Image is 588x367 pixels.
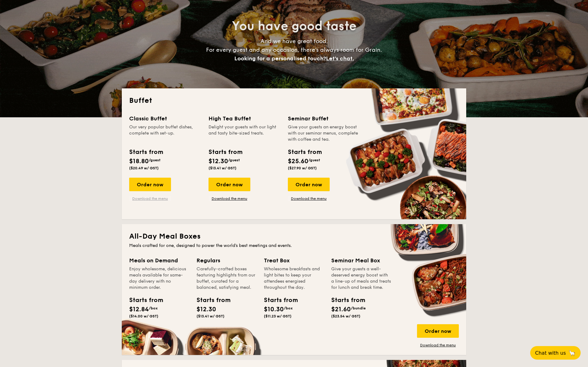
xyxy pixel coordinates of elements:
[417,343,459,348] a: Download the menu
[209,166,236,170] span: ($13.41 w/ GST)
[129,266,189,291] div: Enjoy wholesome, delicious meals available for same-day delivery with no minimum order.
[129,196,171,201] a: Download the menu
[129,243,459,249] div: Meals crafted for one, designed to power the world's best meetings and events.
[351,306,366,310] span: /bundle
[129,166,159,170] span: ($20.49 w/ GST)
[288,158,308,165] span: $25.60
[308,158,320,162] span: /guest
[264,314,292,318] span: ($11.23 w/ GST)
[288,166,317,170] span: ($27.90 w/ GST)
[331,256,391,265] div: Seminar Meal Box
[535,350,566,356] span: Chat with us
[288,178,330,191] div: Order now
[232,19,356,34] span: You have good taste
[331,314,360,318] span: ($23.54 w/ GST)
[149,158,161,162] span: /guest
[129,158,149,165] span: $18.80
[149,306,158,310] span: /box
[197,256,256,265] div: Regulars
[206,38,382,62] span: And we have great food. For every guest and any occasion, there’s always room for Grain.
[209,158,228,165] span: $12.30
[129,232,459,241] h2: All-Day Meal Boxes
[288,114,360,123] div: Seminar Buffet
[129,147,163,157] div: Starts from
[209,114,280,123] div: High Tea Buffet
[228,158,240,162] span: /guest
[209,147,242,157] div: Starts from
[197,266,256,291] div: Carefully-crafted boxes featuring highlights from our buffet, curated for a balanced, satisfying ...
[129,124,201,143] div: Our very popular buffet dishes, complete with set-up.
[568,349,576,357] span: 🦙
[129,178,171,191] div: Order now
[197,314,224,318] span: ($13.41 w/ GST)
[197,306,216,313] span: $12.30
[288,147,321,157] div: Starts from
[209,178,250,191] div: Order now
[530,346,581,360] button: Chat with us🦙
[209,196,250,201] a: Download the menu
[417,324,459,338] div: Order now
[197,296,224,305] div: Starts from
[331,266,391,291] div: Give your guests a well-deserved energy boost with a line-up of meals and treats for lunch and br...
[129,256,189,265] div: Meals on Demand
[331,296,359,305] div: Starts from
[288,196,330,201] a: Download the menu
[264,266,324,291] div: Wholesome breakfasts and light bites to keep your attendees energised throughout the day.
[284,306,293,310] span: /box
[129,96,459,106] h2: Buffet
[264,296,292,305] div: Starts from
[264,256,324,265] div: Treat Box
[288,124,360,143] div: Give your guests an energy boost with our seminar menus, complete with coffee and tea.
[129,314,158,318] span: ($14.00 w/ GST)
[326,55,354,62] span: Let's chat.
[264,306,284,313] span: $10.30
[129,306,149,313] span: $12.84
[331,306,351,313] span: $21.60
[129,296,157,305] div: Starts from
[209,124,280,143] div: Delight your guests with our light and tasty bite-sized treats.
[129,114,201,123] div: Classic Buffet
[234,55,326,62] span: Looking for a personalised touch?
